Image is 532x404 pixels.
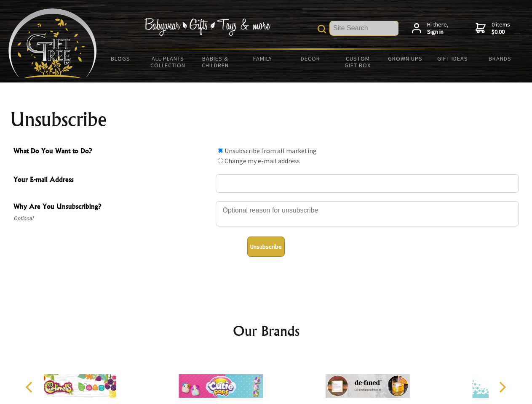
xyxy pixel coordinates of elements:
[492,28,510,36] strong: $0.00
[13,146,211,158] span: What Do You Want to Do?
[412,21,449,36] a: Hi there,Sign in
[13,174,211,186] span: Your E-mail Address
[286,50,334,67] a: Decor
[330,21,398,35] input: Site Search
[247,237,285,257] button: Unsubscribe
[144,50,192,74] a: All Plants Collection
[10,109,522,130] h1: Unsubscribe
[13,201,211,213] span: Why Are You Unsubscribing?
[493,378,511,396] button: Next
[427,21,449,36] span: Hi there,
[492,21,510,36] span: 0 items
[17,321,516,341] h2: Our Brands
[8,8,97,78] img: Babyware - Gifts - Toys and more...
[239,50,287,67] a: Family
[427,28,449,36] strong: Sign in
[476,50,524,67] a: Brands
[218,148,223,153] input: What Do You Want to Do?
[216,201,519,226] textarea: Why Are You Unsubscribing?
[318,25,326,33] img: product search
[429,50,476,67] a: Gift Ideas
[13,213,211,223] span: Optional
[192,50,239,74] a: Babies & Children
[21,378,40,396] button: Previous
[216,174,519,193] input: Your E-mail Address
[225,157,300,165] label: Change my e-mail address
[218,158,223,163] input: What Do You Want to Do?
[225,146,317,155] label: Unsubscribe from all marketing
[334,50,382,74] a: Custom Gift Box
[144,18,270,36] img: Babywear - Gifts - Toys & more
[97,50,144,67] a: BLOGS
[476,21,510,36] a: 0 items$0.00
[381,50,429,67] a: Grown Ups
